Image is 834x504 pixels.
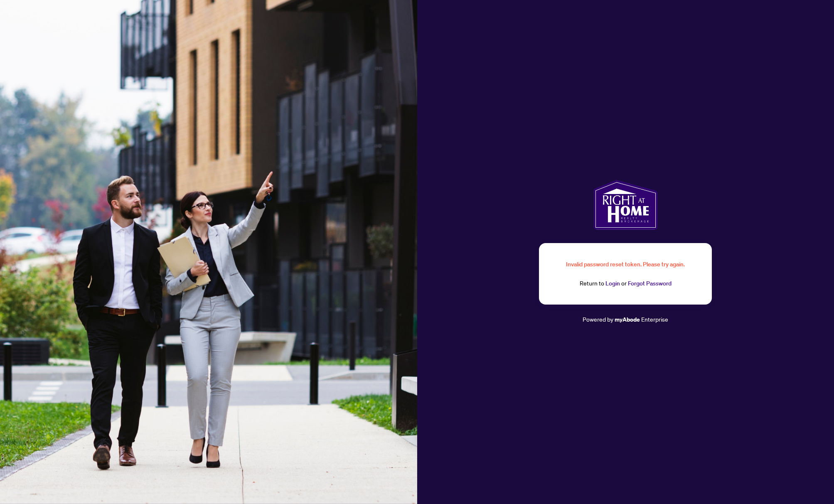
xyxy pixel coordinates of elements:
[615,315,640,324] a: myAbode
[605,280,620,287] a: Login
[628,280,672,287] a: Forgot Password
[559,260,692,269] div: Invalid password reset token. Please try again.
[593,180,658,230] img: ma-logo
[559,279,692,288] div: Return to or
[641,315,668,323] span: Enterprise
[583,315,613,323] span: Powered by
